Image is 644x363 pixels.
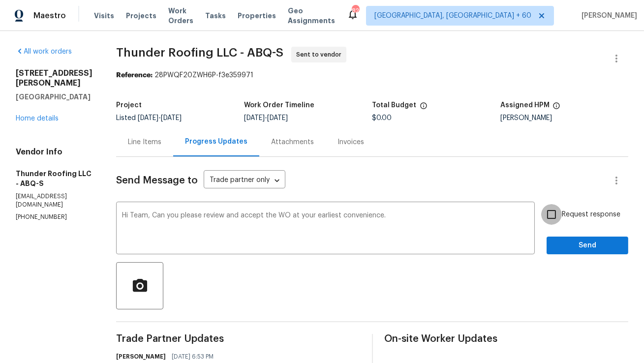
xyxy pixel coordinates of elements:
h5: Thunder Roofing LLC - ABQ-S [16,169,92,188]
span: Projects [126,11,156,21]
div: Attachments [271,137,314,147]
div: Trade partner only [204,173,285,189]
span: Send Message to [116,176,198,185]
span: Sent to vendor [296,50,345,60]
h5: Work Order Timeline [244,102,314,109]
span: The total cost of line items that have been proposed by Opendoor. This sum includes line items th... [420,102,428,115]
h5: Project [116,102,142,109]
span: Request response [562,210,620,220]
h4: Vendor Info [16,147,92,157]
div: 28PWQF20ZWH6P-f3e359971 [116,70,628,80]
div: Line Items [128,137,161,147]
a: All work orders [16,48,72,55]
div: [PERSON_NAME] [500,115,628,121]
textarea: Hi Team, Can you please review and accept the WO at your earliest convenience. [122,212,529,246]
span: [DATE] [138,115,158,121]
div: Progress Updates [185,137,247,147]
span: Work Orders [168,6,193,26]
span: On-site Worker Updates [385,334,629,344]
h5: Assigned HPM [500,102,550,109]
span: Trade Partner Updates [116,334,360,344]
span: Send [554,240,620,252]
span: The hpm assigned to this work order. [552,102,560,115]
span: $0.00 [372,115,392,121]
span: [DATE] [244,115,265,121]
span: [DATE] 6:53 PM [172,352,214,362]
span: Listed [116,115,182,121]
span: Visits [94,11,114,21]
span: Properties [238,11,276,21]
span: - [244,115,288,121]
span: [PERSON_NAME] [578,11,637,21]
div: 823 [352,6,359,16]
span: - [138,115,182,121]
span: Geo Assignments [288,6,335,26]
h5: Total Budget [372,102,417,109]
h2: [STREET_ADDRESS][PERSON_NAME] [16,68,92,88]
p: [PHONE_NUMBER] [16,213,92,221]
h5: [GEOGRAPHIC_DATA] [16,92,92,102]
span: Thunder Roofing LLC - ABQ-S [116,47,283,59]
h6: [PERSON_NAME] [116,352,166,362]
div: Invoices [337,137,364,147]
span: [DATE] [267,115,288,121]
span: [GEOGRAPHIC_DATA], [GEOGRAPHIC_DATA] + 60 [374,11,531,21]
b: Reference: [116,72,153,79]
button: Send [547,237,628,255]
p: [EMAIL_ADDRESS][DOMAIN_NAME] [16,192,92,209]
span: Tasks [205,12,226,19]
span: Maestro [33,11,66,21]
span: [DATE] [161,115,182,121]
a: Home details [16,115,59,122]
